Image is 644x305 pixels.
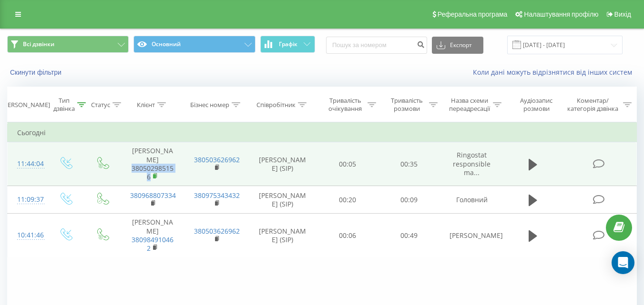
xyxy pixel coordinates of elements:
div: [PERSON_NAME] [2,101,50,109]
a: Коли дані можуть відрізнятися вiд інших систем [473,68,637,77]
div: Тривалість розмови [387,97,427,113]
div: Статус [91,101,110,109]
span: Ringostat responsible ma... [453,150,491,177]
button: Графік [260,36,315,53]
a: 380502985156 [132,164,174,181]
a: 380503626962 [194,226,240,236]
td: 00:35 [378,142,440,186]
button: Експорт [432,37,483,54]
a: 380984910462 [132,235,174,253]
div: Коментар/категорія дзвінка [565,97,621,113]
div: Тривалість очікування [326,97,365,113]
span: Графік [279,41,297,48]
div: Назва схеми переадресації [449,97,491,113]
div: 11:09:37 [17,190,37,209]
a: 380968807334 [130,191,176,200]
div: 11:44:04 [17,155,37,173]
td: 00:49 [378,214,440,257]
div: Аудіозапис розмови [512,97,561,113]
td: 00:05 [317,142,378,186]
span: Реферальна програма [438,10,508,18]
td: Сьогодні [8,123,637,142]
div: Тип дзвінка [53,97,75,113]
td: Головний [440,186,504,214]
a: 380503626962 [194,155,240,164]
div: Клієнт [137,101,155,109]
div: Бізнес номер [190,101,229,109]
span: Всі дзвінки [23,40,54,48]
td: [PERSON_NAME] [121,142,184,186]
div: Співробітник [256,101,296,109]
div: 10:41:46 [17,226,37,245]
td: 00:06 [317,214,378,257]
td: 00:20 [317,186,378,214]
button: Скинути фільтри [7,68,66,77]
td: [PERSON_NAME] (SIP) [248,142,317,186]
button: Всі дзвінки [7,36,129,53]
span: Вихід [614,10,631,18]
td: [PERSON_NAME] (SIP) [248,186,317,214]
div: Open Intercom Messenger [612,251,634,274]
td: [PERSON_NAME] [121,214,184,257]
span: Налаштування профілю [524,10,598,18]
a: 380975343432 [194,191,240,200]
td: [PERSON_NAME] (SIP) [248,214,317,257]
td: [PERSON_NAME] [440,214,504,257]
input: Пошук за номером [326,37,427,54]
button: Основний [133,36,255,53]
td: 00:09 [378,186,440,214]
